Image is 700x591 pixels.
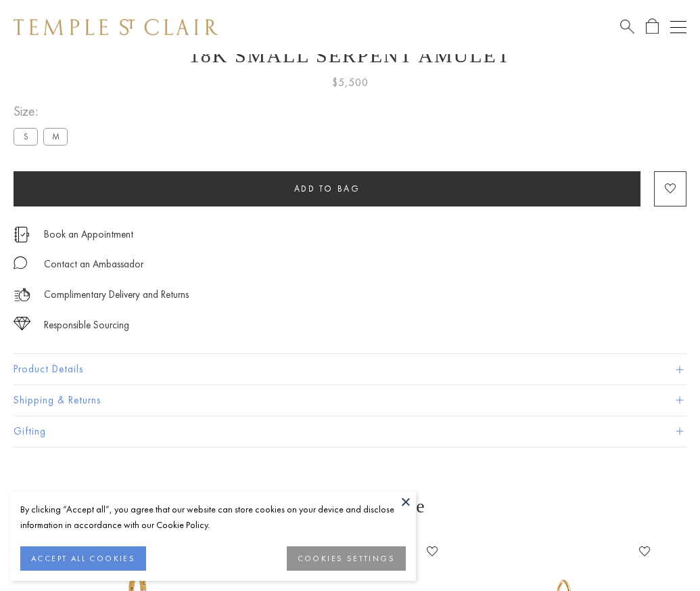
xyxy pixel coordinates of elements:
[14,19,218,35] img: Temple St. Clair
[14,171,640,206] button: Add to bag
[20,546,146,571] button: ACCEPT ALL COOKIES
[294,183,360,194] span: Add to bag
[14,385,686,416] button: Shipping & Returns
[20,502,406,533] div: By clicking “Accept all”, you agree that our website can store cookies on your device and disclos...
[44,317,129,334] div: Responsible Sourcing
[14,227,30,242] img: icon_appointment.svg
[14,317,30,330] img: icon_sourcing.svg
[44,227,133,242] a: Book an Appointment
[14,286,30,303] img: icon_delivery.svg
[14,354,686,385] button: Product Details
[44,286,189,303] p: Complimentary Delivery and Returns
[287,546,406,571] button: COOKIES SETTINGS
[646,18,659,35] a: Open Shopping Bag
[332,74,369,91] span: $5,500
[14,44,686,67] h1: 18K Small Serpent Amulet
[14,256,27,269] img: MessageIcon-01_2.svg
[620,18,634,35] a: Search
[14,100,73,123] span: Size:
[44,256,143,273] div: Contact an Ambassador
[14,128,38,145] label: S
[14,416,686,447] button: Gifting
[670,19,686,35] button: Open navigation
[43,128,68,145] label: M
